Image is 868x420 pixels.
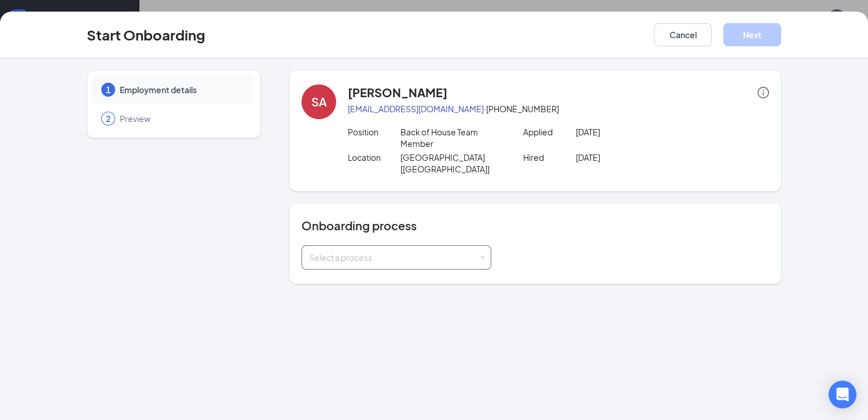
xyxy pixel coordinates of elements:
span: 2 [106,113,111,124]
p: Hired [523,152,576,163]
span: Preview [120,113,244,124]
span: info-circle [757,87,769,98]
p: [GEOGRAPHIC_DATA] [[GEOGRAPHIC_DATA]] [400,152,506,175]
span: 1 [106,84,111,95]
p: Back of House Team Member [400,126,506,149]
p: [DATE] [576,152,681,163]
a: [EMAIL_ADDRESS][DOMAIN_NAME] [348,104,484,114]
p: [DATE] [576,126,681,138]
div: SA [311,94,327,110]
p: · [PHONE_NUMBER] [348,103,769,115]
span: Employment details [120,84,244,95]
h4: [PERSON_NAME] [348,84,447,101]
div: Select a process [309,252,479,263]
p: Location [348,152,400,163]
p: Position [348,126,400,138]
h3: Start Onboarding [87,25,205,45]
button: Cancel [654,23,712,46]
div: Open Intercom Messenger [829,381,856,408]
button: Next [723,23,781,46]
h4: Onboarding process [301,218,769,234]
p: Applied [523,126,576,138]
